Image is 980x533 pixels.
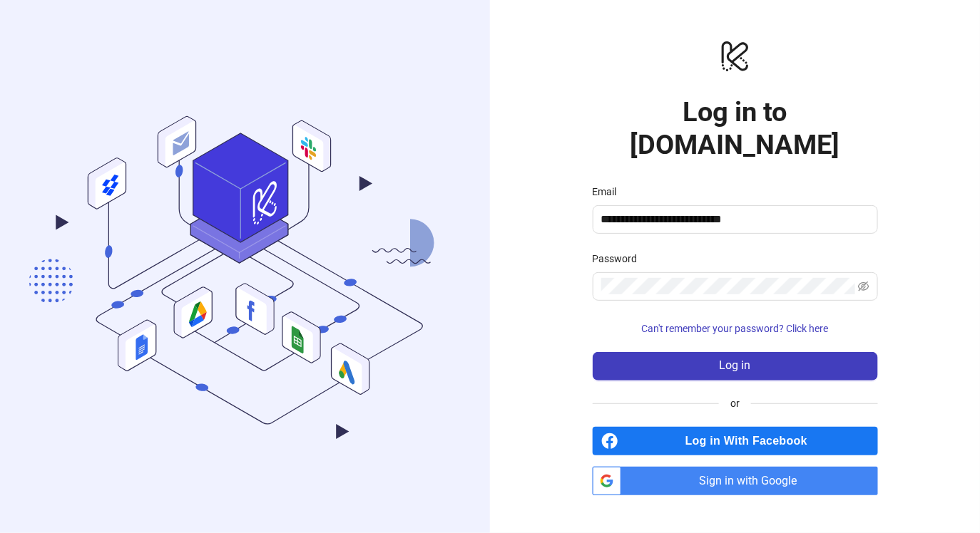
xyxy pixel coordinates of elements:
[593,323,878,334] a: Can't remember your password? Click here
[593,427,878,455] a: Log in With Facebook
[601,211,867,228] input: Email
[593,352,878,381] button: Log in
[858,281,869,292] span: eye-invisible
[593,184,626,200] label: Email
[593,318,878,341] button: Can't remember your password? Click here
[624,427,878,455] span: Log in With Facebook
[719,395,751,411] span: or
[593,95,878,161] h1: Log in to [DOMAIN_NAME]
[601,278,855,295] input: Password
[593,251,647,266] label: Password
[720,359,751,372] span: Log in
[627,467,878,495] span: Sign in with Google
[593,467,878,495] a: Sign in with Google
[642,323,829,334] span: Can't remember your password? Click here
